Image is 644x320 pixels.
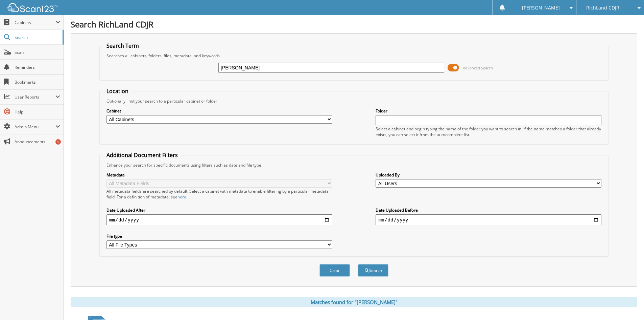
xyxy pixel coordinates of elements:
label: Cabinet [106,108,332,114]
span: Admin Menu [15,124,55,130]
label: Metadata [106,172,332,178]
div: All metadata fields are searched by default. Select a cabinet with metadata to enable filtering b... [106,188,332,200]
div: Select a cabinet and begin typing the name of the folder you want to search in. If the name match... [376,126,601,137]
legend: Additional Document Filters [103,151,181,159]
button: Clear [319,264,350,277]
span: RichLand CDJR [586,6,619,10]
div: Matches found for "[PERSON_NAME]" [71,297,637,307]
span: Bookmarks [15,79,60,85]
span: Cabinets [15,20,55,25]
span: User Reports [15,94,55,100]
div: Enhance your search for specific documents using filters such as date and file type. [103,162,605,168]
span: Advanced Search [463,65,493,70]
button: Search [358,264,388,277]
span: [PERSON_NAME] [522,6,560,10]
a: here [177,194,186,200]
span: Help [15,109,60,115]
input: end [376,214,601,225]
legend: Search Term [103,42,142,49]
label: Folder [376,108,601,114]
legend: Location [103,87,132,95]
span: Search [15,35,59,40]
label: File type [106,233,332,239]
span: Reminders [15,64,60,70]
label: Date Uploaded After [106,207,332,213]
img: scan123-logo-white.svg [7,3,57,12]
span: Announcements [15,139,60,145]
div: Searches all cabinets, folders, files, metadata, and keywords [103,53,605,59]
input: start [106,214,332,225]
span: Scan [15,49,60,55]
div: Optionally limit your search to a particular cabinet or folder [103,98,605,104]
label: Date Uploaded Before [376,207,601,213]
label: Uploaded By [376,172,601,178]
h1: Search RichLand CDJR [71,19,637,30]
div: 1 [55,139,61,145]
